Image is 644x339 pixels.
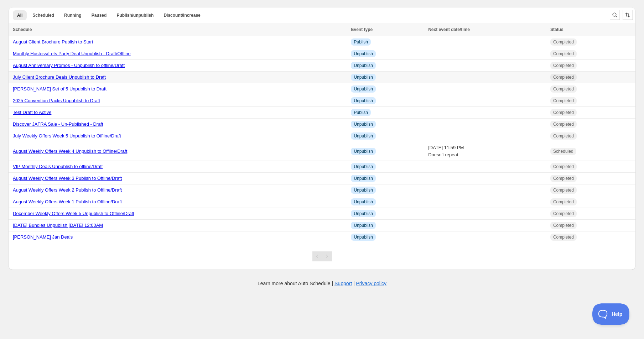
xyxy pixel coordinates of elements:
[550,27,563,32] span: Status
[13,223,103,228] a: [DATE] Bundles Unpublish [DATE] 12:00AM
[13,121,103,127] a: Discover JAFRA Sale - Un-Published - Draft
[553,223,574,228] span: Completed
[553,74,574,80] span: Completed
[553,110,574,115] span: Completed
[553,121,574,127] span: Completed
[354,164,373,169] span: Unpublish
[553,148,573,154] span: Scheduled
[13,86,107,92] a: [PERSON_NAME] Set of 5 Unpublish to Draft
[13,211,134,216] a: December Weekly Offers Week 5 Unpublish to Offline/Draft
[426,142,548,161] td: [DATE] 11:59 PM Doesn't repeat
[13,27,32,32] span: Schedule
[553,199,574,205] span: Completed
[553,86,574,92] span: Completed
[13,110,51,115] a: Test Draft to Active
[354,223,373,228] span: Unpublish
[13,74,106,80] a: July Client Brochure Deals Unpublish to Draft
[13,187,122,193] a: August Weekly Offers Week 2 Publish to Offline/Draft
[354,187,373,193] span: Unpublish
[623,10,633,20] button: Sort the results
[354,39,368,45] span: Publish
[356,281,387,286] a: Privacy policy
[553,176,574,181] span: Completed
[92,12,107,18] span: Paused
[13,176,122,181] a: August Weekly Offers Week 3 Publish to Offline/Draft
[553,63,574,68] span: Completed
[354,74,373,80] span: Unpublish
[334,281,352,286] a: Support
[13,133,121,139] a: July Weekly Offers Week 5 Unpublish to Offline/Draft
[351,27,373,32] span: Event type
[64,12,82,18] span: Running
[428,27,470,32] span: Next event date/time
[32,12,54,18] span: Scheduled
[354,86,373,92] span: Unpublish
[354,51,373,57] span: Unpublish
[354,234,373,240] span: Unpublish
[354,63,373,68] span: Unpublish
[13,164,103,169] a: VIP Monthly Deals Unpublish to offline/Draft
[13,234,73,240] a: [PERSON_NAME] Jan Deals
[553,51,574,57] span: Completed
[553,98,574,104] span: Completed
[163,12,200,18] span: Discount/increase
[13,98,100,103] a: 2025 Convention Packs Unpublish to Draft
[354,110,368,115] span: Publish
[354,121,373,127] span: Unpublish
[553,234,574,240] span: Completed
[13,39,93,45] a: August Client Brochure Publish to Start
[116,12,154,18] span: Publish/unpublish
[354,148,373,154] span: Unpublish
[13,63,125,68] a: August Anniversary Promos - Unpublish to offline/Draft
[610,10,620,20] button: Search and filter results
[553,164,574,169] span: Completed
[17,12,22,18] span: All
[354,133,373,139] span: Unpublish
[553,187,574,193] span: Completed
[553,39,574,45] span: Completed
[13,199,122,204] a: August Weekly Offers Week 1 Publish to Offline/Draft
[258,280,386,287] p: Learn more about Auto Schedule | |
[13,51,131,56] a: Monthly Hostess/Lets Party Deal Unpublish - Draft/Offline
[312,251,332,261] nav: Pagination
[13,148,127,154] a: August Weekly Offers Week 4 Unpublish to Offline/Draft
[592,303,630,325] iframe: Toggle Customer Support
[354,199,373,205] span: Unpublish
[354,211,373,217] span: Unpublish
[553,211,574,217] span: Completed
[354,98,373,104] span: Unpublish
[553,133,574,139] span: Completed
[354,176,373,181] span: Unpublish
